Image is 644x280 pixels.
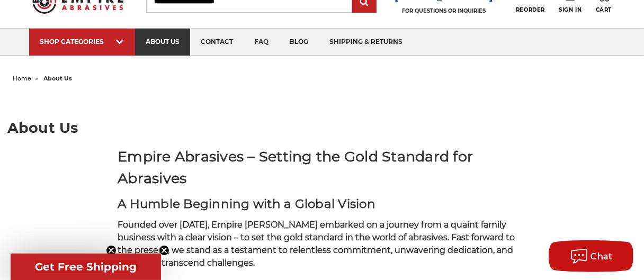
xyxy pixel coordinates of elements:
span: Get Free Shipping [35,260,137,273]
span: Cart [596,6,612,13]
button: Close teaser [159,245,169,256]
span: Chat [591,251,613,261]
a: home [13,75,31,82]
a: blog [279,29,319,56]
span: about us [43,75,72,82]
strong: Empire Abrasives – Setting the Gold Standard for Abrasives [118,148,473,187]
a: about us [135,29,190,56]
span: Reorder [516,6,545,13]
div: Get Free ShippingClose teaser [11,254,161,280]
strong: A Humble Beginning with a Global Vision [118,196,375,211]
p: FOR QUESTIONS OR INQUIRIES [395,7,494,14]
button: Chat [549,240,633,272]
span: Founded over [DATE], Empire [PERSON_NAME] embarked on a journey from a quaint family business wit... [118,220,515,268]
span: Sign In [559,6,582,13]
a: shipping & returns [319,29,413,56]
button: Close teaser [106,245,117,256]
a: contact [190,29,244,56]
h1: About Us [7,121,637,135]
a: faq [244,29,279,56]
div: SHOP CATEGORIES [40,38,124,46]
